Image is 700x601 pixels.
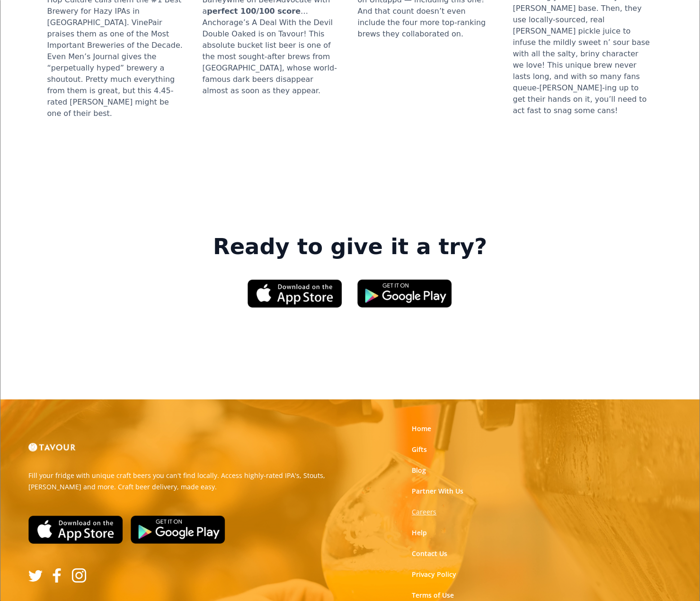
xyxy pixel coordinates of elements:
a: Contact Us [412,549,447,558]
strong: perfect 100/100 score [207,7,301,16]
a: Privacy Policy [412,570,456,579]
a: Help [412,528,427,538]
a: Terms of Use [412,591,454,600]
strong: Ready to give it a try? [213,234,487,260]
a: Gifts [412,445,427,454]
a: Partner With Us [412,486,463,496]
a: Blog [412,466,426,475]
a: Careers [412,507,436,517]
strong: Careers [412,507,436,516]
p: Fill your fridge with unique craft beers you can't find locally. Access highly-rated IPA's, Stout... [28,470,343,493]
a: Home [412,424,431,433]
